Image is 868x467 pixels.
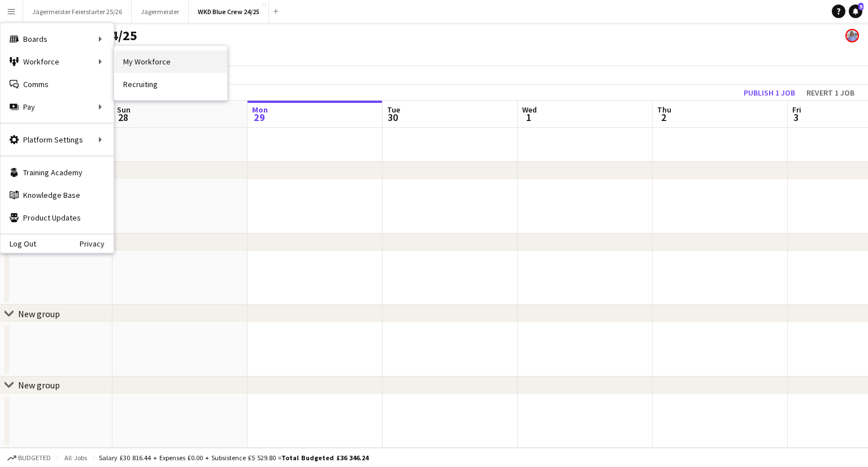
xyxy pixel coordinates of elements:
[845,29,859,42] app-user-avatar: Lucy Hillier
[387,105,400,115] span: Tue
[791,111,801,124] span: 3
[802,85,859,100] button: Revert 1 job
[739,85,800,100] button: Publish 1 job
[62,453,89,462] span: All jobs
[1,96,114,118] div: Pay
[858,3,863,10] span: 5
[656,111,671,124] span: 2
[252,105,268,115] span: Mon
[18,308,60,319] div: New group
[1,161,114,184] a: Training Academy
[18,379,60,391] div: New group
[189,1,269,23] button: WKD Blue Crew 24/25
[117,105,131,115] span: Sun
[1,184,114,206] a: Knowledge Base
[18,454,51,462] span: Budgeted
[1,28,114,50] div: Boards
[115,111,131,124] span: 28
[1,206,114,229] a: Product Updates
[281,453,368,462] span: Total Budgeted £36 346.24
[1,73,114,96] a: Comms
[522,105,537,115] span: Wed
[657,105,671,115] span: Thu
[1,50,114,73] div: Workforce
[385,111,400,124] span: 30
[1,128,114,151] div: Platform Settings
[849,5,862,18] a: 5
[250,111,268,124] span: 29
[114,50,227,73] a: My Workforce
[99,453,368,462] div: Salary £30 816.44 + Expenses £0.00 + Subsistence £5 529.80 =
[132,1,189,23] button: Jägermeister
[1,239,36,248] a: Log Out
[792,105,801,115] span: Fri
[114,73,227,96] a: Recruiting
[23,1,132,23] button: Jägermeister Feierstarter 25/26
[6,452,53,464] button: Budgeted
[520,111,537,124] span: 1
[80,239,114,248] a: Privacy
